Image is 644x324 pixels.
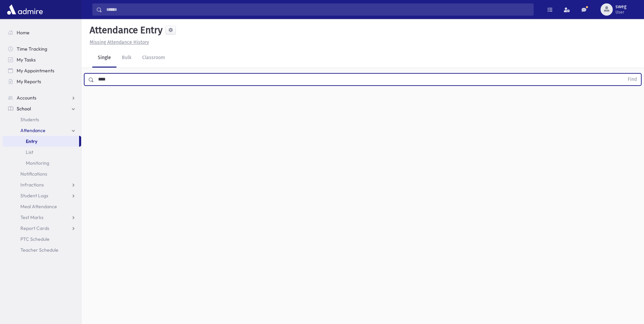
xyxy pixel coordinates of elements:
[3,223,81,234] a: Report Cards
[20,247,58,253] span: Teacher Schedule
[3,114,81,125] a: Students
[20,127,45,133] span: Attendance
[20,116,39,123] span: Students
[20,171,47,177] span: Notifications
[3,234,81,245] a: PTC Schedule
[137,49,170,68] a: Classroom
[116,49,137,68] a: Bulk
[3,103,81,114] a: School
[3,54,81,65] a: My Tasks
[17,78,41,85] span: My Reports
[20,214,43,220] span: Test Marks
[26,160,49,166] span: Monitoring
[3,43,81,54] a: Time Tracking
[20,236,50,242] span: PTC Schedule
[615,10,626,15] span: User
[3,190,81,201] a: Student Logs
[3,27,81,38] a: Home
[17,46,47,52] span: Time Tracking
[87,39,149,45] a: Missing Attendance History
[3,245,81,255] a: Teacher Schedule
[3,136,79,147] a: Entry
[5,3,44,16] img: AdmirePro
[17,68,54,74] span: My Appointments
[20,193,48,199] span: Student Logs
[3,147,81,158] a: List
[20,225,49,231] span: Report Cards
[3,76,81,87] a: My Reports
[20,203,57,210] span: Meal Attendance
[17,57,36,63] span: My Tasks
[26,149,33,155] span: List
[90,39,149,45] u: Missing Attendance History
[3,212,81,223] a: Test Marks
[3,92,81,103] a: Accounts
[102,3,533,16] input: Search
[624,74,641,85] button: Find
[87,24,163,36] h5: Attendance Entry
[3,179,81,190] a: Infractions
[17,95,36,101] span: Accounts
[17,106,31,112] span: School
[3,65,81,76] a: My Appointments
[3,201,81,212] a: Meal Attendance
[20,182,44,188] span: Infractions
[3,168,81,179] a: Notifications
[3,125,81,136] a: Attendance
[26,138,37,144] span: Entry
[17,30,30,36] span: Home
[3,158,81,168] a: Monitoring
[92,49,116,68] a: Single
[615,4,626,10] span: sweg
